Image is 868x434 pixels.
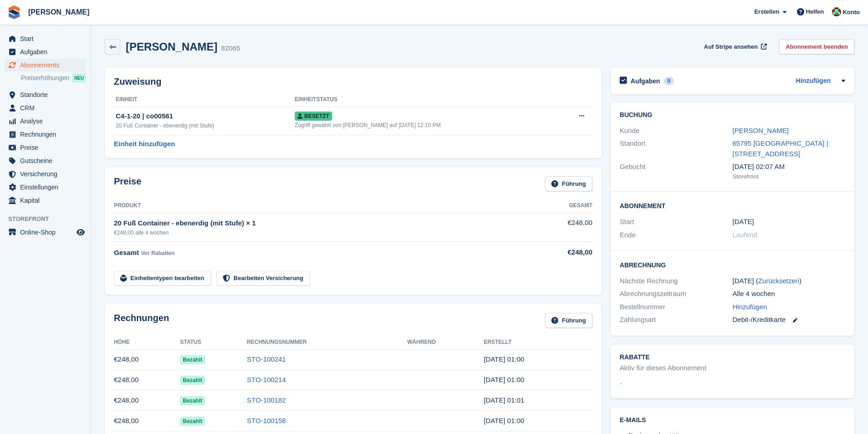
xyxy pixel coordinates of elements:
[484,396,524,404] time: 2025-07-23 23:01:08 UTC
[20,102,75,114] span: CRM
[5,102,86,114] a: menu
[114,271,211,286] a: Einheitentypen bearbeiten
[114,335,180,350] th: Höhe
[407,335,484,350] th: Während
[114,92,295,107] th: Einheit
[5,88,86,101] a: menu
[758,277,799,285] a: Zurücksetzen
[20,32,75,45] span: Start
[180,417,205,426] span: Bezahlt
[20,128,75,141] span: Rechnungen
[733,139,828,158] a: 65795 [GEOGRAPHIC_DATA] | [STREET_ADDRESS]
[620,126,732,136] div: Kunde
[21,74,70,82] span: Preiserhöhungen
[733,127,789,134] a: [PERSON_NAME]
[5,154,86,167] a: menu
[620,276,732,286] div: Nächste Rechnung
[114,370,180,390] td: €248,00
[733,162,845,172] div: [DATE] 02:07 AM
[295,112,332,121] span: Besetzt
[484,335,592,350] th: Erstellt
[545,313,592,328] a: Führung
[733,302,767,312] a: Hinzufügen
[754,7,779,16] span: Erstellen
[620,217,732,227] div: Start
[5,128,86,141] a: menu
[114,199,539,213] th: Produkt
[733,289,845,299] div: Alle 4 wochen
[620,417,845,424] h2: E-Mails
[247,335,407,350] th: Rechnungsnummer
[539,247,592,258] div: €248,00
[620,138,732,159] div: Standort
[5,226,86,239] a: Speisekarte
[5,181,86,194] a: menu
[20,141,75,154] span: Preise
[620,289,732,299] div: Abrechnungszeitraum
[539,199,592,213] th: Gesamt
[620,354,845,361] h2: Rabatte
[733,315,845,325] div: Debit-/Kreditkarte
[620,112,845,119] h2: Buchung
[631,77,660,85] h2: Aufgaben
[126,41,217,53] h2: [PERSON_NAME]
[620,201,845,210] h2: Abonnement
[539,213,592,241] td: €248,00
[20,168,75,180] span: Versicherung
[114,77,592,87] h2: Zuweisung
[733,172,845,181] div: Storefront
[25,5,93,20] a: [PERSON_NAME]
[5,46,86,58] a: menu
[114,390,180,411] td: €248,00
[832,7,841,16] img: Maximilian Friedl
[620,162,732,181] div: Gebucht
[20,46,75,58] span: Aufgaben
[114,139,175,149] a: Einheit hinzufügen
[484,417,524,424] time: 2025-06-25 23:00:38 UTC
[20,88,75,101] span: Standorte
[5,32,86,45] a: menu
[116,122,295,130] div: 20 Fuß Container - ebenerdig (mit Stufe)
[216,271,310,286] a: Bearbeiten Versicherung
[842,8,860,17] span: Konto
[247,417,286,424] a: STO-100158
[180,335,247,350] th: Status
[733,217,754,227] time: 2025-04-30 23:00:00 UTC
[620,230,732,240] div: Ende
[664,77,674,85] div: 0
[5,168,86,180] a: menu
[221,43,240,54] div: 82065
[247,355,286,363] a: STO-100241
[72,73,86,82] div: NEU
[20,59,75,71] span: Abonnements
[733,231,757,239] span: Laufend
[779,39,854,54] a: Abonnement beenden
[5,194,86,207] a: menu
[114,176,141,191] h2: Preise
[620,378,622,389] span: -
[295,92,558,107] th: Einheitstatus
[75,227,86,238] a: Vorschau-Shop
[114,313,169,328] h2: Rechnungen
[20,181,75,194] span: Einstellungen
[8,214,91,224] span: Storefront
[20,194,75,207] span: Kapital
[180,376,205,385] span: Bezahlt
[806,7,824,16] span: Helfen
[484,355,524,363] time: 2025-09-17 23:00:20 UTC
[295,121,558,129] div: Zugriff gewährt von [PERSON_NAME] auf [DATE] 12:10 PM
[704,42,758,51] span: Auf Stripe ansehen
[114,411,180,431] td: €248,00
[114,229,539,237] div: €248,00 alle 4 wochen
[545,176,592,191] a: Führung
[141,250,175,256] span: Vor Rabatten
[620,260,845,269] h2: Abrechnung
[114,249,139,256] span: Gesamt
[7,5,21,19] img: stora-icon-8386f47178a22dfd0bd8f6a31ec36ba5ce8667c1dd55bd0f319d3a0aa187defe.svg
[733,276,845,286] div: [DATE] ( )
[620,302,732,312] div: Bestellnummer
[700,39,769,54] a: Auf Stripe ansehen
[247,396,286,404] a: STO-100182
[20,115,75,128] span: Analyse
[116,111,295,122] div: C4-1-20 | co00561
